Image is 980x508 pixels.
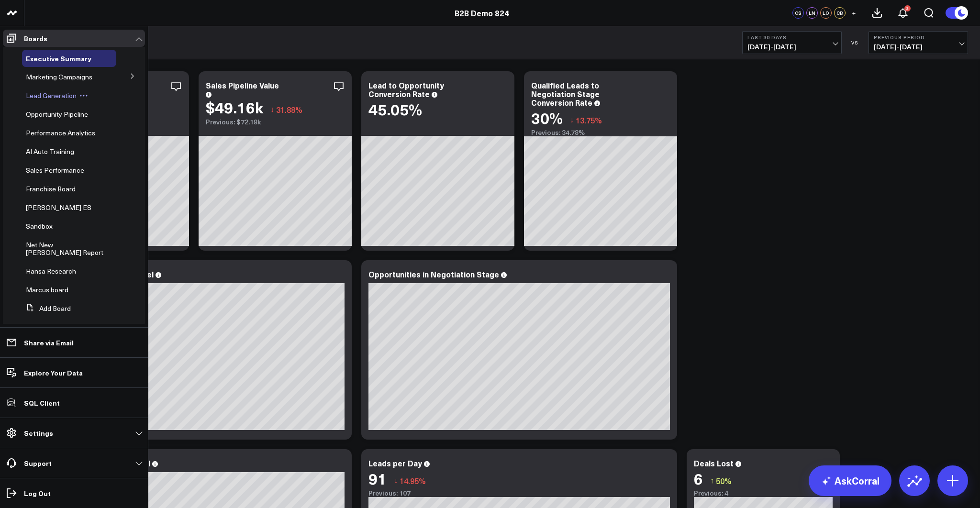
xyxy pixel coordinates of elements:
span: 14.95% [400,475,426,486]
span: ↑ [710,475,714,487]
b: Last 30 Days [747,34,836,40]
p: Share via Email [24,339,74,346]
div: CS [792,7,804,19]
div: 6 [694,470,703,487]
div: 91 [368,470,387,487]
p: Explore Your Data [24,369,83,376]
button: Last 30 Days[DATE]-[DATE] [742,31,842,54]
span: [DATE] - [DATE] [874,43,963,51]
div: Previous: 34.78% [531,129,670,136]
div: Previous: 107 [368,489,670,497]
div: Lead to Opportunity Conversion Rate [368,80,444,99]
span: [PERSON_NAME] ES [26,203,91,212]
span: Franchise Board [26,184,76,193]
span: + [852,10,856,16]
span: 13.75% [576,115,602,125]
a: Sandbox [26,222,53,230]
div: Sales Pipeline Value [206,80,279,90]
button: Add Board [22,300,71,317]
a: Log Out [3,485,145,502]
div: Qualified Leads to Negotiation Stage Conversion Rate [531,80,600,108]
b: Previous Period [874,34,963,40]
div: 45.05% [368,100,422,118]
div: 2 [904,5,911,11]
a: AI Auto Training [26,148,74,155]
a: AskCorral [809,465,891,496]
p: Log Out [24,489,51,497]
span: Performance Analytics [26,128,95,137]
span: Lead Generation [26,91,77,100]
a: Net New [PERSON_NAME] Report [26,241,106,256]
div: $49.16k [206,99,263,116]
span: 50% [716,475,732,486]
a: Sales Performance [26,166,84,174]
span: Marketing Campaigns [26,72,92,81]
a: Performance Analytics [26,129,95,137]
span: ↓ [570,114,574,126]
p: Boards [24,34,47,42]
div: Leads per Day [368,458,422,468]
div: VS [846,40,864,45]
div: Opportunities in Negotiation Stage [368,269,499,279]
a: Franchise Board [26,185,76,193]
span: Hansa Research [26,266,76,276]
span: Sandbox [26,221,53,231]
button: + [848,7,859,19]
div: LO [820,7,832,19]
span: Net New [PERSON_NAME] Report [26,240,103,257]
p: Support [24,459,52,467]
a: Hansa Research [26,267,76,275]
a: Executive Summary [26,55,91,62]
span: ↓ [394,475,398,487]
span: ↓ [270,103,274,116]
div: LN [806,7,818,19]
div: Previous: $72.18k [206,118,345,126]
a: Lead Generation [26,92,77,99]
a: B2B Demo 824 [455,8,509,18]
div: 30% [531,109,563,126]
span: Opportunity Pipeline [26,110,88,119]
button: Previous Period[DATE]-[DATE] [869,31,968,54]
div: CB [834,7,846,19]
a: Marketing Campaigns [26,73,92,81]
span: 31.88% [276,104,302,115]
p: SQL Client [24,399,60,407]
a: [PERSON_NAME] ES [26,204,91,211]
a: Marcus board [26,286,68,294]
p: Settings [24,429,53,437]
span: Executive Summary [26,54,91,63]
span: [DATE] - [DATE] [747,43,836,51]
div: Deals Lost [694,458,734,468]
span: AI Auto Training [26,147,74,156]
span: Sales Performance [26,166,84,175]
div: Previous: 4 [694,489,833,497]
span: Marcus board [26,285,68,294]
a: SQL Client [3,394,145,411]
a: Opportunity Pipeline [26,110,88,118]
